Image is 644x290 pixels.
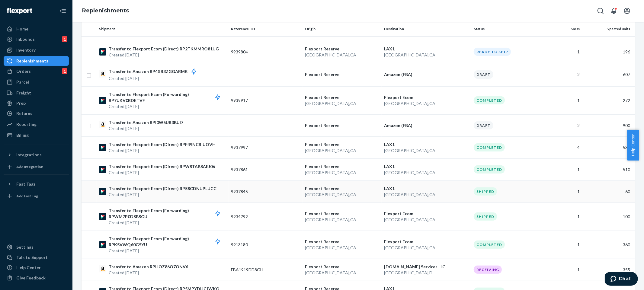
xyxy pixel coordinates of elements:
p: Flexport Reserve [305,72,379,78]
p: [GEOGRAPHIC_DATA] , CA [384,245,469,251]
div: Shipped [474,187,497,196]
td: 196 [582,41,635,63]
p: LAX1 [384,46,469,52]
th: Origin [303,22,382,36]
th: Reference IDs [229,22,303,36]
button: Fast Tags [4,179,69,189]
div: Replenishments [16,58,48,64]
p: Transfer to Amazon RP4XR3ZGGARMK [109,68,202,75]
td: 272 [582,86,635,114]
td: 100 [582,202,635,231]
th: Destination [382,22,471,36]
p: Flexport Reserve [305,239,379,245]
p: LAX1 [384,142,469,148]
td: 360 [582,231,635,259]
p: Amazon (FBA) [384,72,469,78]
p: Amazon (FBA) [384,123,469,129]
p: Created [DATE] [109,126,183,132]
div: Completed [474,241,505,249]
td: 9939804 [229,41,303,63]
div: Returns [16,110,32,116]
p: Transfer to Flexport Ecom (Direct) RP2TKMMRO81UG [109,46,219,52]
div: Home [16,26,28,32]
p: [GEOGRAPHIC_DATA] , CA [384,148,469,154]
td: 1 [545,86,582,114]
td: 530 [582,136,635,158]
p: Flexport Ecom [384,94,469,100]
div: Ready to ship [474,48,511,56]
td: 9939917 [229,86,303,114]
p: [GEOGRAPHIC_DATA] , CA [305,270,379,276]
p: [GEOGRAPHIC_DATA] , CA [305,245,379,251]
button: Open Search Box [594,5,607,17]
th: Expected units [582,22,635,36]
a: Returns [4,109,69,118]
div: Orders [16,68,31,74]
button: Help Center [627,130,639,161]
div: Completed [474,96,505,104]
button: Open notifications [608,5,620,17]
button: Integrations [4,150,69,160]
div: Draft [474,70,493,78]
p: Created [DATE] [109,148,216,154]
div: Completed [474,143,505,151]
div: Completed [474,165,505,174]
div: Add Integration [16,164,43,169]
p: [GEOGRAPHIC_DATA] , CA [384,100,469,107]
p: [GEOGRAPHIC_DATA] , CA [384,217,469,223]
a: Orders1 [4,66,69,76]
p: Flexport Reserve [305,142,379,148]
p: Transfer to Flexport Ecom (Forwarding) RPWM7P0DSBSGU [109,208,226,220]
td: 1 [545,202,582,231]
a: Home [4,24,69,34]
p: [GEOGRAPHIC_DATA] , CA [305,52,379,58]
div: Help Center [16,265,41,271]
a: Add Fast Tag [4,191,69,201]
td: 4 [545,136,582,158]
a: Prep [4,98,69,108]
td: 355 [582,259,635,281]
td: FBA1919DD8GH [229,259,303,281]
p: LAX1 [384,186,469,192]
td: 2 [545,63,582,86]
td: 9937845 [229,180,303,202]
p: Flexport Ecom [384,239,469,245]
div: Inbounds [16,36,35,42]
td: 1 [545,41,582,63]
p: Created [DATE] [109,248,226,254]
p: Created [DATE] [109,270,188,276]
td: 607 [582,63,635,86]
div: Draft [474,121,493,129]
button: Close Navigation [57,5,69,17]
a: Inbounds1 [4,34,69,44]
button: Talk to Support [4,253,69,262]
a: Settings [4,242,69,252]
p: Flexport Reserve [305,123,379,129]
p: Transfer to Amazon RPHOZ86O7ONV6 [109,264,188,270]
td: 1 [545,231,582,259]
iframe: Opens a widget where you can chat to one of our agents [605,272,638,287]
div: Settings [16,244,34,250]
a: Add Integration [4,162,69,172]
a: Help Center [4,263,69,272]
p: Flexport Reserve [305,164,379,170]
div: Prep [16,100,26,106]
th: Status [471,22,545,36]
p: [DOMAIN_NAME] Services LLC [384,264,469,270]
td: 2 [545,114,582,136]
div: Shipped [474,212,497,221]
a: Billing [4,130,69,140]
p: Flexport Reserve [305,211,379,217]
p: Transfer to Flexport Ecom (Direct) RPF49NCRIUOVH [109,142,216,148]
p: Created [DATE] [109,220,226,226]
div: Freight [16,90,31,96]
p: Transfer to Flexport Ecom (Direct) RPWSTABSAEJ06 [109,164,215,170]
p: Transfer to Flexport Ecom (Forwarding) RP7UKV0RDETVF [109,91,226,104]
p: Transfer to Flexport Ecom (Direct) RPS8CDNUPLUCC [109,186,216,192]
p: [GEOGRAPHIC_DATA] , CA [305,148,379,154]
td: 1 [545,158,582,180]
div: Receiving [474,266,502,274]
p: [GEOGRAPHIC_DATA] , CA [305,170,379,176]
td: 60 [582,180,635,202]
